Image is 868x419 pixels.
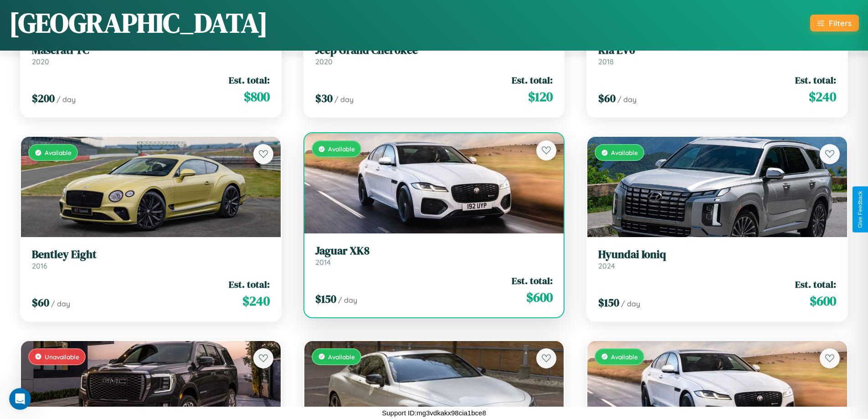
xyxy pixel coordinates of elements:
[315,244,553,267] a: Jaguar XK82014
[328,145,355,153] span: Available
[611,149,638,156] span: Available
[315,57,333,66] span: 2020
[598,57,614,66] span: 2018
[598,295,619,310] span: $ 150
[315,258,331,267] span: 2014
[45,149,72,156] span: Available
[809,88,836,106] span: $ 240
[512,73,553,87] span: Est. total:
[32,295,49,310] span: $ 60
[244,88,270,106] span: $ 800
[315,44,553,66] a: Jeep Grand Cherokee2020
[611,353,638,361] span: Available
[315,291,336,306] span: $ 150
[315,44,553,57] h3: Jeep Grand Cherokee
[32,44,270,66] a: Maserati TC2020
[598,44,836,57] h3: Kia EV6
[526,288,553,306] span: $ 600
[598,91,616,106] span: $ 60
[598,44,836,66] a: Kia EV62018
[338,295,357,305] span: / day
[334,95,354,104] span: / day
[328,353,355,361] span: Available
[242,292,270,310] span: $ 240
[32,248,270,261] h3: Bentley Eight
[829,18,852,28] div: Filters
[32,248,270,270] a: Bentley Eight2016
[45,353,79,361] span: Unavailable
[229,278,270,291] span: Est. total:
[528,88,553,106] span: $ 120
[795,278,836,291] span: Est. total:
[795,73,836,87] span: Est. total:
[617,95,637,104] span: / day
[598,248,836,270] a: Hyundai Ioniq2024
[598,248,836,261] h3: Hyundai Ioniq
[229,73,270,87] span: Est. total:
[598,261,615,270] span: 2024
[32,44,270,57] h3: Maserati TC
[32,57,49,66] span: 2020
[857,191,863,228] div: Give Feedback
[621,299,640,308] span: / day
[315,244,553,258] h3: Jaguar XK8
[32,261,47,270] span: 2016
[56,95,76,104] span: / day
[810,292,836,310] span: $ 600
[382,407,486,419] p: Support ID: mg3vdkakx98cia1bce8
[810,15,859,31] button: Filters
[9,4,268,41] h1: [GEOGRAPHIC_DATA]
[9,388,31,410] iframe: Intercom live chat
[51,299,70,308] span: / day
[32,91,55,106] span: $ 200
[315,91,333,106] span: $ 30
[512,274,553,287] span: Est. total:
